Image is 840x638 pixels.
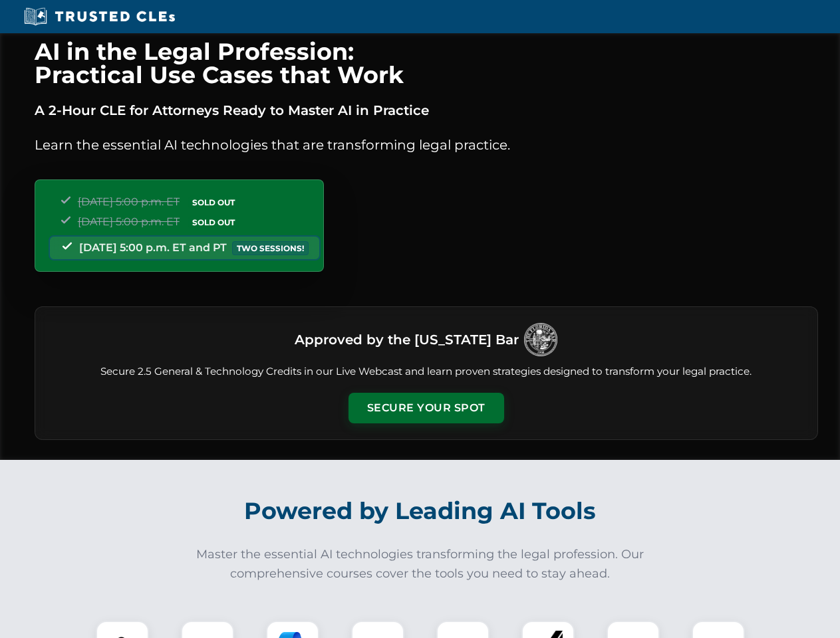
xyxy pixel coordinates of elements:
img: Trusted CLEs [20,7,179,27]
span: SOLD OUT [188,195,239,209]
p: Master the essential AI technologies transforming the legal profession. Our comprehensive courses... [188,545,653,584]
h3: Approved by the [US_STATE] Bar [295,328,519,352]
span: SOLD OUT [188,215,239,229]
span: [DATE] 5:00 p.m. ET [78,215,180,228]
img: Logo [524,323,557,356]
h2: Powered by Leading AI Tools [52,488,789,534]
p: Learn the essential AI technologies that are transforming legal practice. [35,134,818,156]
p: Secure 2.5 General & Technology Credits in our Live Webcast and learn proven strategies designed ... [51,364,801,379]
span: [DATE] 5:00 p.m. ET [78,195,180,208]
p: A 2-Hour CLE for Attorneys Ready to Master AI in Practice [35,100,818,121]
button: Secure Your Spot [349,393,504,423]
h1: AI in the Legal Profession: Practical Use Cases that Work [35,40,818,86]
